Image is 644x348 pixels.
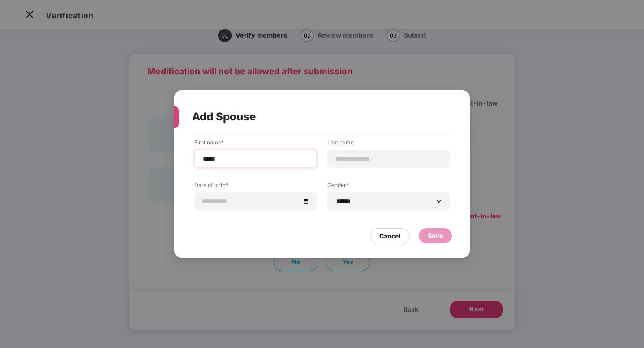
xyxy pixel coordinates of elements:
div: Add Spouse [192,99,430,134]
label: Last name [327,139,450,150]
div: Save [428,231,443,241]
div: Cancel [379,231,400,241]
label: Date of birth* [194,181,317,192]
label: Gender* [327,181,450,192]
label: First name* [194,139,317,150]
